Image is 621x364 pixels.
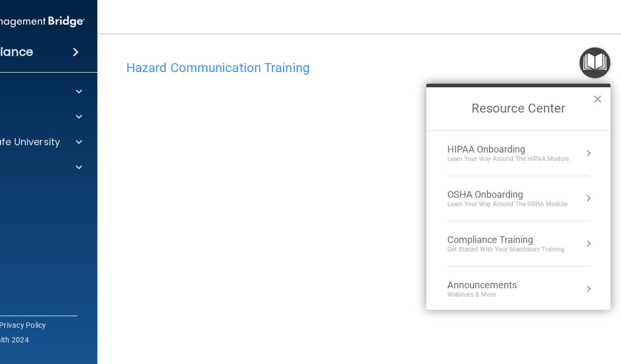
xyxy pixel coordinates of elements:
[426,87,610,130] h2: Resource Center
[447,234,565,246] div: Compliance Training
[447,155,569,164] div: Learn Your Way around the HIPAA module
[447,200,567,209] div: Learn your way around the OSHA module
[426,84,610,310] div: Resource Center
[447,189,567,200] div: OSHA Onboarding
[447,245,565,254] div: Get Started with your mandatory training
[447,279,538,291] div: Announcements
[447,290,538,299] div: Webinars & More
[447,144,569,155] div: HIPAA Onboarding
[579,47,610,78] button: Open Resource Center
[593,90,603,107] button: Close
